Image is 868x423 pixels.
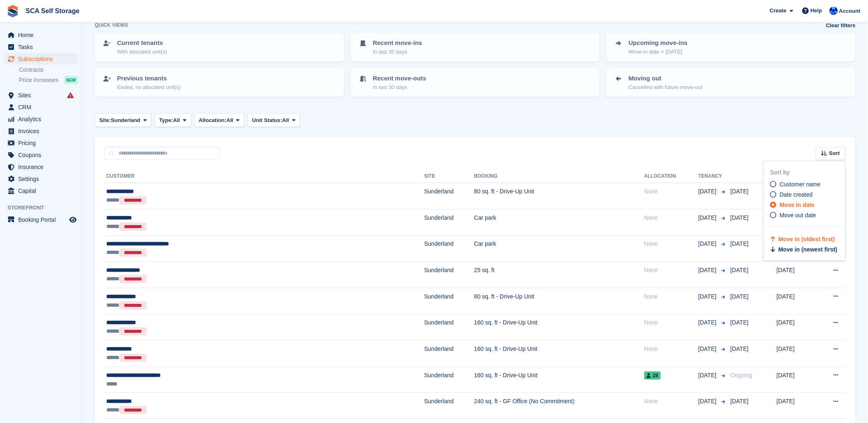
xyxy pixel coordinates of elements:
td: 160 sq. ft - Drive-Up Unit [474,314,644,341]
button: Site: Sunderland [95,113,151,127]
th: Site [424,170,474,183]
td: Sunderland [424,209,474,235]
span: Allocation: [199,116,227,125]
a: menu [4,113,78,125]
span: Move in date [780,202,815,208]
span: Pricing [18,137,68,149]
div: None [644,214,699,222]
td: 160 sq. ft - Drive-Up Unit [474,367,644,392]
a: menu [4,41,78,53]
div: None [644,240,699,248]
p: Previous tenants [117,74,181,83]
a: Move out date [770,211,845,220]
a: Current tenants With allocated unit(s) [96,33,343,61]
span: Create [770,7,786,15]
img: Kelly Neesham [830,7,838,15]
div: None [644,266,699,275]
td: Sunderland [424,183,474,209]
span: Customer name [780,181,821,188]
span: [DATE] [730,345,749,352]
span: Help [811,7,822,15]
span: [DATE] [698,397,718,406]
span: Sites [18,89,68,101]
a: Upcoming move-ins Move-in date > [DATE] [607,33,855,61]
td: Sunderland [424,288,474,314]
a: menu [4,185,78,197]
a: menu [4,161,78,173]
a: Recent move-ins In last 30 days [351,33,599,61]
span: Type: [159,116,173,125]
a: menu [4,53,78,65]
div: None [644,397,699,406]
a: SCA Self Storage [22,4,83,18]
div: None [644,345,699,353]
th: Booking [474,170,644,183]
a: menu [4,89,78,101]
button: Allocation: All [194,113,245,127]
a: Moving out Cancelled with future move-out [607,69,855,96]
td: [DATE] [777,367,817,392]
p: With allocated unit(s) [117,48,167,56]
td: 80 sq. ft - Drive-Up Unit [474,288,644,314]
span: Storefront [7,204,82,212]
a: menu [4,173,78,185]
td: 240 sq. ft - GF Office (No Commitment) [474,393,644,419]
a: menu [4,137,78,149]
a: menu [4,214,78,226]
div: None [644,187,699,196]
span: Capital [18,185,68,197]
td: 25 sq. ft [474,262,644,288]
p: Moving out [629,74,702,83]
span: Price increases [19,76,58,84]
span: Sunderland [111,116,140,125]
p: Recent move-outs [373,74,426,83]
span: Unit Status: [252,116,282,125]
span: Subscriptions [18,53,68,65]
td: Car park [474,209,644,235]
p: Recent move-ins [373,38,422,48]
span: Move in (oldest first) [779,236,835,242]
span: [DATE] [698,371,718,380]
span: 28 [644,371,661,380]
button: Unit Status: All [248,113,300,127]
span: Settings [18,173,68,185]
span: Account [839,7,861,15]
a: Contracts [19,66,78,74]
span: [DATE] [730,188,749,195]
span: [DATE] [698,187,718,196]
span: Sort [829,149,840,157]
span: Booking Portal [18,214,68,226]
i: Smart entry sync failures have occurred [67,92,74,99]
span: [DATE] [730,398,749,404]
td: Car park [474,235,644,262]
td: [DATE] [777,314,817,341]
span: Coupons [18,149,68,161]
span: [DATE] [698,345,718,353]
span: Invoices [18,125,68,137]
span: [DATE] [698,266,718,275]
p: Ended, no allocated unit(s) [117,83,181,92]
p: Current tenants [117,38,167,48]
p: In last 30 days [373,48,422,56]
td: 160 sq. ft - Drive-Up Unit [474,341,644,367]
span: All [227,116,234,125]
span: Move out date [780,212,817,219]
a: Customer name [770,180,845,189]
a: menu [4,125,78,137]
td: Sunderland [424,235,474,262]
td: [DATE] [777,393,817,419]
img: stora-icon-8386f47178a22dfd0bd8f6a31ec36ba5ce8667c1dd55bd0f319d3a0aa187defe.svg [7,5,19,17]
span: [DATE] [698,318,718,327]
span: Home [18,29,68,41]
td: [DATE] [777,341,817,367]
span: Move in (newest first) [779,246,838,253]
p: Upcoming move-ins [629,38,688,48]
td: [DATE] [777,262,817,288]
a: Recent move-outs In last 30 days [351,69,599,96]
th: Allocation [644,170,699,183]
span: Ongoing [730,372,752,378]
a: Move in date [770,201,845,209]
td: Sunderland [424,341,474,367]
span: Tasks [18,41,68,53]
p: Cancelled with future move-out [629,83,702,92]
